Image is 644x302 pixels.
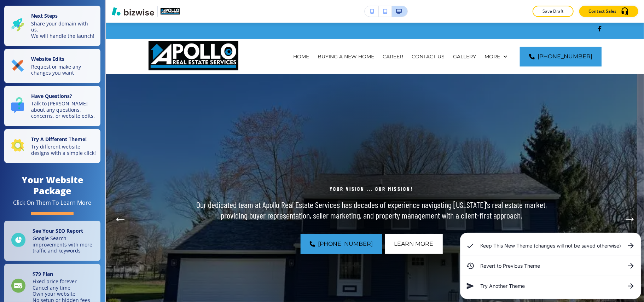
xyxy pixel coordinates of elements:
[4,221,100,261] a: See Your SEO ReportGoogle Search improvements with more traffic and keywords
[4,6,100,46] button: Next StepsShare your domain with us.We will handle the launch!
[623,212,637,226] button: Next Hero Image
[460,239,641,253] div: Keep This New Theme (changes will not be saved otherwise)
[33,235,96,254] p: Google Search improvements with more traffic and keywords
[4,49,100,83] button: Website EditsRequest or make any changes you want
[33,227,83,234] strong: See Your SEO Report
[13,199,92,207] div: Click On Them To Learn More
[293,53,309,60] p: HOME
[480,282,621,290] h6: Try Another Theme
[301,234,382,254] a: [PHONE_NUMBER]
[112,7,154,16] img: Bizwise Logo
[538,52,592,61] span: [PHONE_NUMBER]
[480,242,621,250] h6: Keep This New Theme (changes will not be saved otherwise)
[485,53,500,60] p: More
[189,199,554,221] p: Our dedicated team at Apollo Real Estate Services has decades of experience navigating [US_STATE]...
[4,86,100,126] button: Have Questions?Talk to [PERSON_NAME] about any questions, concerns, or website edits.
[31,93,72,99] strong: Have Questions?
[113,212,127,226] div: Previous Slide
[542,8,564,14] p: Save Draft
[4,174,100,196] h4: Your Website Package
[460,279,641,293] div: Try Another Theme
[113,212,127,226] button: Previous Hero Image
[31,144,96,156] p: Try different website designs with a simple click!
[383,53,403,60] p: CAREER
[33,271,53,277] strong: $ 79 Plan
[161,8,180,14] img: Your Logo
[4,129,100,163] button: Try A Different Theme!Try different website designs with a simple click!
[31,136,87,143] strong: Try A Different Theme!
[588,8,616,14] p: Contact Sales
[318,240,373,248] span: [PHONE_NUMBER]
[623,212,637,226] div: Next Slide
[31,12,58,19] strong: Next Steps
[480,262,621,270] h6: Revert to Previous Theme
[412,53,445,60] p: CONTACT US
[533,6,574,17] button: Save Draft
[579,6,638,17] button: Contact Sales
[31,64,96,76] p: Request or make any changes you want
[189,185,554,193] p: Your Vision ... Our Mission!
[31,21,96,39] p: Share your domain with us. We will handle the launch!
[520,47,602,66] a: [PHONE_NUMBER]
[394,240,434,248] span: Learn More
[460,259,641,273] div: Revert to Previous Theme
[385,234,443,254] button: Learn More
[31,100,96,119] p: Talk to [PERSON_NAME] about any questions, concerns, or website edits.
[31,56,64,62] strong: Website Edits
[453,53,476,60] p: GALLERY
[318,53,374,60] p: BUYING A NEW HOME
[149,41,238,71] img: Apollo Real Estate Services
